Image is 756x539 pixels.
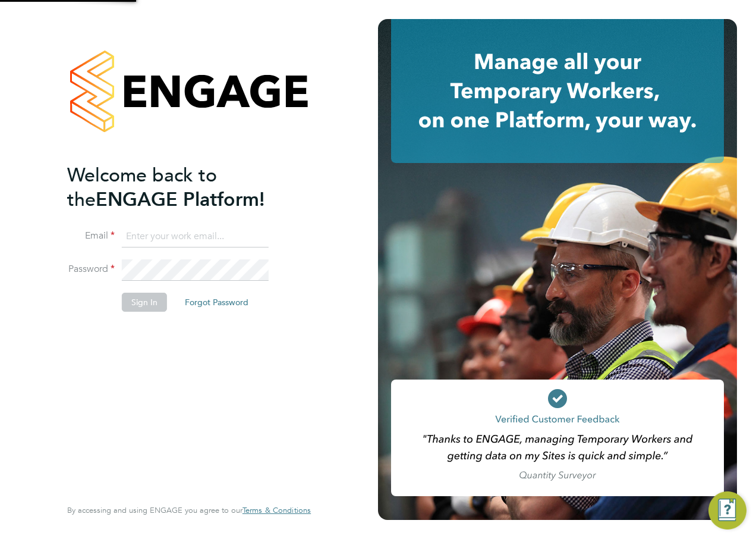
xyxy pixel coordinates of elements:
button: Forgot Password [175,293,258,312]
label: Password [67,263,115,275]
span: Terms & Conditions [242,505,311,515]
span: Welcome back to the [67,164,217,211]
label: Email [67,230,115,242]
h2: ENGAGE Platform! [67,163,299,212]
span: By accessing and using ENGAGE you agree to our [67,505,311,515]
button: Engage Resource Center [708,491,746,529]
a: Terms & Conditions [242,506,311,515]
input: Enter your work email... [122,226,269,247]
button: Sign In [122,293,167,312]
